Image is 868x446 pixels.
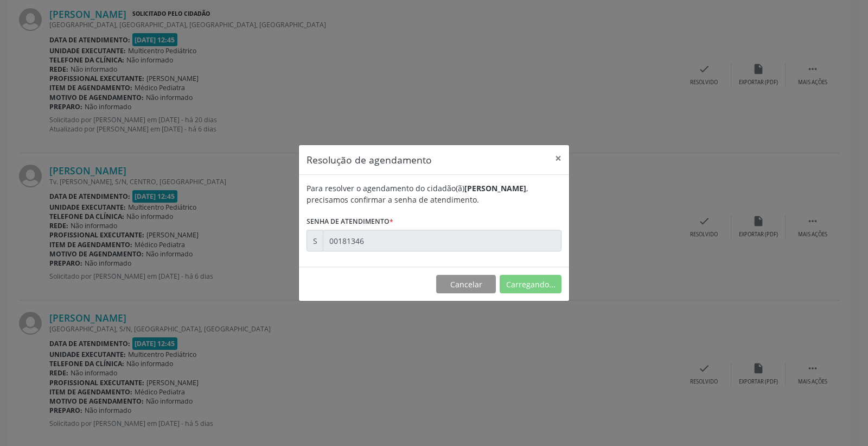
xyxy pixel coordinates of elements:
[500,275,561,293] button: Carregando...
[464,183,526,193] b: [PERSON_NAME]
[436,275,496,293] button: Cancelar
[547,145,569,172] button: Close
[307,213,393,230] label: Senha de atendimento
[307,153,432,167] h5: Resolução de agendamento
[307,183,561,205] div: Para resolver o agendamento do cidadão(ã) , precisamos confirmar a senha de atendimento.
[307,230,323,252] div: S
